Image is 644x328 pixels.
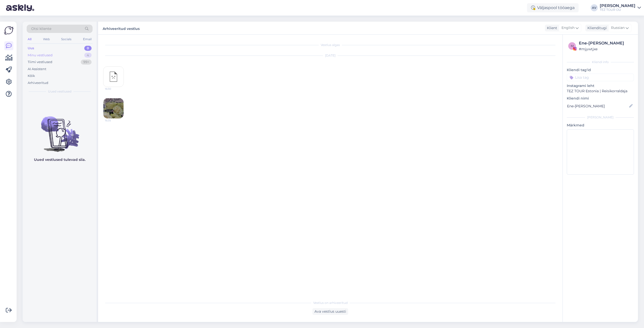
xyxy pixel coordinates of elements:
div: Ava vestlus uuesti [312,308,348,315]
img: attachment [103,67,124,87]
div: Kõik [28,73,35,78]
label: Arhiveeritud vestlus [103,25,140,31]
div: [DATE] [103,53,557,58]
div: AV [591,4,598,11]
p: Uued vestlused tulevad siia. [34,157,86,162]
img: attachment [103,98,124,118]
span: Vestlus on arhiveeritud [313,301,348,305]
div: Väljaspool tööaega [527,3,579,12]
div: 0 [84,46,92,51]
div: Uus [28,46,34,51]
div: AI Assistent [28,67,46,72]
p: Kliendi nimi [567,96,634,101]
div: Klienditugi [585,25,607,31]
p: TEZ TOUR Estonia | Reisikorraldaja [567,88,634,94]
a: [PERSON_NAME]TEZ TOUR OÜ [600,4,641,12]
p: Märkmed [567,123,634,128]
span: Uued vestlused [48,89,71,94]
span: m [571,44,574,48]
input: Lisa tag [567,74,634,81]
div: # mjywtjxe [579,46,632,52]
div: Email [82,36,93,42]
div: 99+ [81,60,92,65]
span: 16:30 [105,87,124,91]
div: Klient [545,25,557,31]
img: No chats [23,107,97,153]
div: All [27,36,32,42]
span: Otsi kliente [31,26,51,31]
span: English [561,25,575,31]
div: [PERSON_NAME] [600,4,635,8]
div: Tiimi vestlused [28,60,52,65]
p: Kliendi tag'id [567,67,634,73]
div: Ene-[PERSON_NAME] [579,40,632,46]
div: Kliendi info [567,60,634,64]
span: 16:35 [105,119,124,122]
div: Arhiveeritud [28,80,48,85]
div: [PERSON_NAME] [567,115,634,120]
div: Minu vestlused [28,53,53,58]
div: Vestlus algas [103,43,557,47]
img: Askly Logo [4,26,14,35]
div: Socials [60,36,72,42]
input: Lisa nimi [567,103,628,109]
div: Web [42,36,51,42]
div: TEZ TOUR OÜ [600,8,635,12]
p: Instagrami leht [567,83,634,88]
div: 4 [84,53,92,58]
span: Russian [611,25,625,31]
